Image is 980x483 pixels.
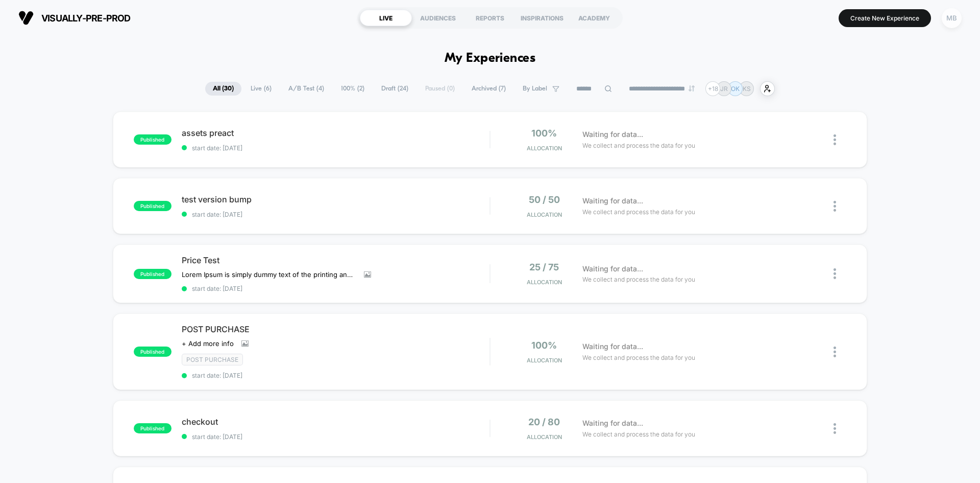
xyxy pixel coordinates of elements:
button: MB [939,8,965,29]
span: start date: [DATE] [182,285,489,292]
img: close [834,423,836,434]
span: published [134,201,171,211]
img: close [834,347,836,357]
span: Allocation [527,279,562,286]
span: Allocation [527,357,562,364]
span: Archived ( 7 ) [464,82,513,96]
span: Waiting for data... [582,341,643,352]
span: POST PURCHASE [182,324,489,334]
span: Allocation [527,433,562,441]
span: published [134,347,171,357]
div: AUDIENCES [412,10,464,26]
button: Create New Experience [839,9,931,27]
span: Waiting for data... [582,195,643,206]
p: OK [731,85,740,93]
span: We collect and process the data for you [582,141,695,150]
div: ACADEMY [568,10,620,26]
p: KS [743,85,751,93]
span: We collect and process the data for you [582,429,695,439]
span: assets preact [182,128,489,138]
span: 20 / 80 [528,417,560,427]
span: Waiting for data... [582,129,643,140]
span: Live ( 6 ) [243,82,279,96]
span: Lorem Ipsum is simply dummy text of the printing and typesetting industry. Lorem Ipsum has been t... [182,270,356,279]
img: close [834,201,836,212]
img: close [834,268,836,279]
span: Allocation [527,145,562,152]
span: A/B Test ( 4 ) [281,82,332,96]
span: start date: [DATE] [182,211,489,218]
span: start date: [DATE] [182,144,489,152]
span: 50 / 50 [529,194,560,205]
span: We collect and process the data for you [582,274,695,284]
span: published [134,269,171,279]
div: REPORTS [464,10,516,26]
span: Waiting for data... [582,418,643,429]
p: JR [720,85,728,93]
img: close [834,134,836,145]
span: Post Purchase [182,354,243,365]
div: MB [942,8,962,28]
span: By Label [523,85,547,93]
div: LIVE [360,10,412,26]
span: We collect and process the data for you [582,353,695,362]
img: end [689,85,695,91]
span: test version bump [182,194,489,204]
span: 100% ( 2 ) [333,82,372,96]
span: start date: [DATE] [182,372,489,379]
span: start date: [DATE] [182,433,489,441]
span: Waiting for data... [582,263,643,274]
span: 100% [531,340,557,351]
h1: My Experiences [445,51,536,66]
span: published [134,134,171,145]
span: 100% [531,128,557,139]
span: checkout [182,417,489,427]
span: Draft ( 24 ) [374,82,416,96]
button: visually-pre-prod [15,10,134,26]
span: Allocation [527,211,562,218]
span: published [134,423,171,433]
span: We collect and process the data for you [582,207,695,217]
span: visually-pre-prod [41,13,131,24]
span: All ( 30 ) [205,82,241,96]
span: 25 / 75 [529,262,559,272]
div: INSPIRATIONS [516,10,568,26]
span: + Add more info [182,339,234,348]
img: Visually logo [18,10,34,26]
span: Price Test [182,255,489,265]
div: + 18 [705,81,720,96]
